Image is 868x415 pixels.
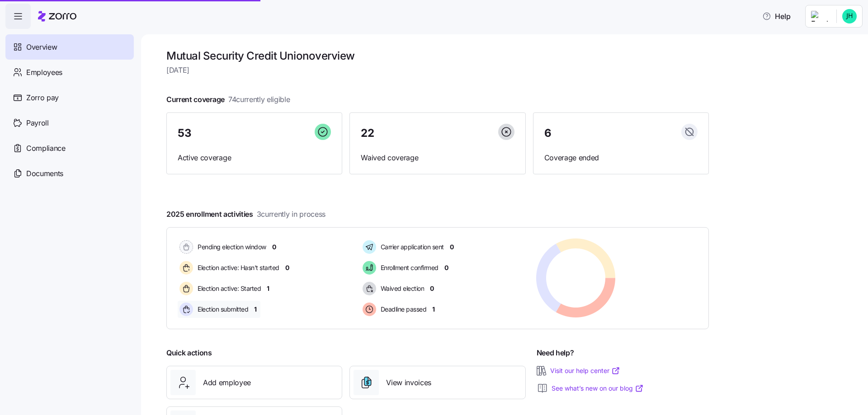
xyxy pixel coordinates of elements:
[378,305,427,314] span: Deadline passed
[544,128,552,139] span: 6
[430,284,434,293] span: 0
[5,135,134,161] a: Compliance
[450,242,454,252] span: 0
[267,284,269,293] span: 1
[26,67,62,78] span: Employees
[195,284,261,293] span: Election active: Started
[5,60,134,85] a: Employees
[178,152,331,163] span: Active coverage
[544,152,698,163] span: Coverage ended
[5,85,134,110] a: Zorro pay
[203,377,251,388] span: Add employee
[552,384,644,393] a: See what’s new on our blog
[26,168,63,179] span: Documents
[166,347,212,359] span: Quick actions
[386,377,431,388] span: View invoices
[361,128,374,139] span: 22
[166,94,290,105] span: Current coverage
[5,34,134,60] a: Overview
[195,263,279,272] span: Election active: Hasn't started
[228,94,290,105] span: 74 currently eligible
[537,347,574,359] span: Need help?
[755,7,798,25] button: Help
[166,49,709,63] h1: Mutual Security Credit Union overview
[378,263,439,272] span: Enrollment confirmed
[195,242,266,252] span: Pending election window
[285,263,289,272] span: 0
[5,161,134,186] a: Documents
[432,305,435,314] span: 1
[178,128,191,139] span: 53
[550,366,620,375] a: Visit our help center
[195,305,248,314] span: Election submitted
[254,305,257,314] span: 1
[378,284,425,293] span: Waived election
[26,117,49,129] span: Payroll
[378,242,444,252] span: Carrier application sent
[361,152,514,163] span: Waived coverage
[762,11,791,22] span: Help
[842,9,857,23] img: 8c8e6c77ffa765d09eea4464d202a615
[26,42,57,53] span: Overview
[811,11,829,22] img: Employer logo
[257,209,325,220] span: 3 currently in process
[26,143,66,154] span: Compliance
[26,92,59,103] span: Zorro pay
[272,242,276,252] span: 0
[166,65,709,76] span: [DATE]
[166,209,325,220] span: 2025 enrollment activities
[5,110,134,135] a: Payroll
[444,263,448,272] span: 0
